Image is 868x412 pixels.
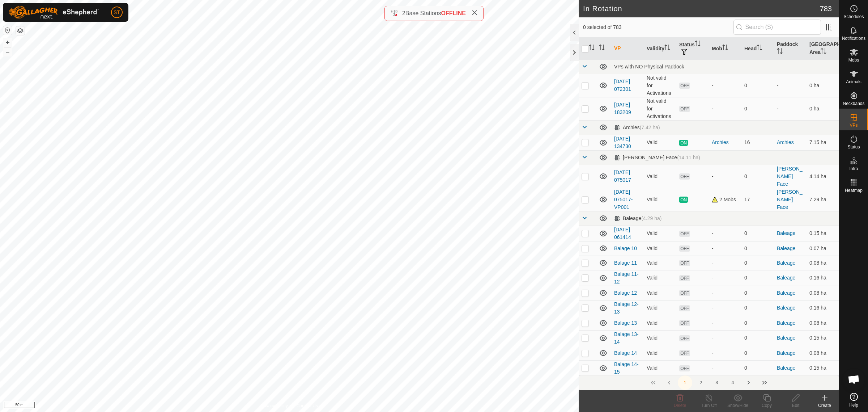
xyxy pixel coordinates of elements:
td: 0.07 ha [807,241,839,256]
td: 0.16 ha [807,270,839,286]
div: - [712,304,739,312]
td: Valid [644,346,676,360]
td: Valid [644,316,676,330]
td: Valid [644,286,676,300]
td: 4.14 ha [807,165,839,188]
a: Contact Us [297,403,318,409]
div: - [712,259,739,267]
div: - [712,334,739,342]
p-sorticon: Activate to sort [722,46,728,51]
span: Schedules [843,14,864,19]
p-sorticon: Activate to sort [821,49,826,55]
td: 0 [741,300,774,316]
td: 0.15 ha [807,226,839,241]
td: 0 [741,226,774,241]
span: Neckbands [843,101,864,106]
div: - [712,230,739,237]
button: Reset Map [3,26,12,35]
div: - [712,349,739,357]
span: OFFLINE [441,10,466,16]
button: 2 [694,375,708,390]
a: [DATE] 072301 [614,79,631,92]
span: OFF [679,173,690,180]
a: [DATE] 061414 [614,227,631,240]
td: 0.15 ha [807,360,839,376]
span: ST [114,9,120,16]
td: Valid [644,256,676,270]
a: [DATE] 183209 [614,102,631,115]
td: Valid [644,226,676,241]
td: 0 [741,360,774,376]
td: 0 [741,256,774,270]
div: - [712,364,739,372]
p-sorticon: Activate to sort [757,46,762,51]
button: Next Page [741,375,756,390]
td: 0 [741,330,774,346]
div: Turn Off [694,402,723,409]
div: - [712,82,739,89]
th: Status [676,38,709,60]
td: - [774,74,807,97]
div: Archies [712,139,739,146]
td: 7.29 ha [807,188,839,211]
a: Baleage [777,290,795,296]
a: Balage 11 [614,260,637,266]
div: VPs with NO Physical Paddock [614,64,836,70]
td: Not valid for Activations [644,74,676,97]
span: 0 selected of 783 [583,24,733,31]
span: ON [679,140,688,146]
a: Baleage [777,320,795,326]
span: Delete [674,403,686,408]
span: OFF [679,290,690,296]
a: Balage 14-15 [614,361,639,375]
button: Last Page [757,375,772,390]
th: VP [611,38,644,60]
a: Baleage [777,350,795,356]
td: - [774,97,807,120]
span: ON [679,197,688,203]
td: 0.16 ha [807,300,839,316]
div: Archies [614,125,660,131]
div: 2 Mobs [712,196,739,203]
span: OFF [679,231,690,237]
td: 0 ha [807,74,839,97]
a: Baleage [777,230,795,236]
td: 7.15 ha [807,135,839,150]
td: 0.08 ha [807,316,839,330]
span: (7.42 ha) [640,125,660,130]
td: Not valid for Activations [644,97,676,120]
a: Balage 12 [614,290,637,296]
td: Valid [644,241,676,256]
span: (14.11 ha) [677,155,700,160]
div: - [712,173,739,180]
div: Edit [781,402,810,409]
span: Animals [846,80,861,84]
a: Archies [777,139,794,145]
a: Baleage [777,275,795,281]
span: Status [847,145,860,149]
a: Privacy Policy [261,403,288,409]
td: Valid [644,300,676,316]
p-sorticon: Activate to sort [599,46,605,51]
div: Baleage [614,215,661,222]
button: 4 [726,375,740,390]
h2: In Rotation [583,4,820,13]
td: 0 [741,241,774,256]
th: Mob [709,38,741,60]
td: 0 [741,286,774,300]
a: Baleage [777,335,795,341]
td: 0 [741,316,774,330]
span: Infra [849,167,858,171]
td: Valid [644,270,676,286]
th: Paddock [774,38,807,60]
td: 16 [741,135,774,150]
span: OFF [679,245,690,252]
span: OFF [679,260,690,266]
span: (4.29 ha) [641,215,661,221]
div: - [712,274,739,282]
button: 1 [678,375,692,390]
a: Balage 14 [614,350,637,356]
img: Gallagher Logo [9,6,99,19]
td: 0.08 ha [807,256,839,270]
input: Search (S) [733,20,821,35]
